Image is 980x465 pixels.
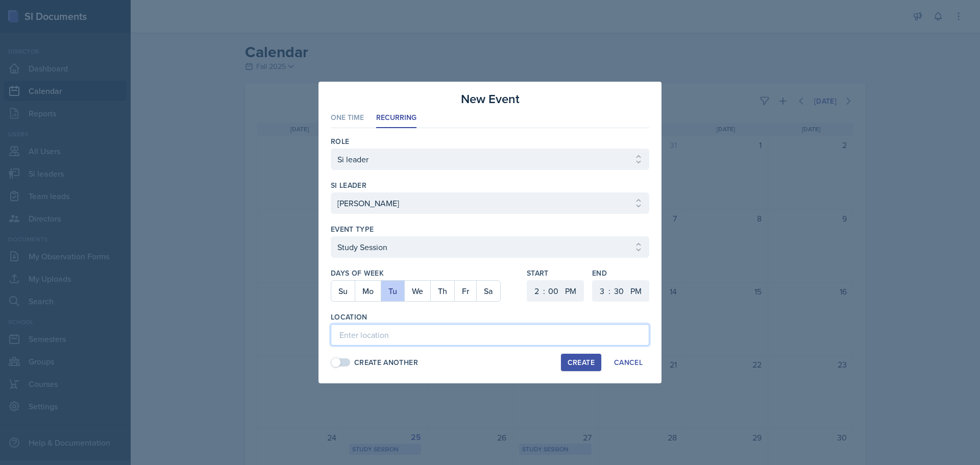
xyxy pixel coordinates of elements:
[376,108,416,128] li: Recurring
[331,180,366,190] label: si leader
[331,281,355,301] button: Su
[592,268,649,278] label: End
[454,281,476,301] button: Fr
[568,358,595,366] div: Create
[527,268,584,278] label: Start
[331,224,374,234] label: Event Type
[614,358,643,366] div: Cancel
[331,324,649,346] input: Enter location
[331,268,519,278] label: Days of Week
[381,281,404,301] button: Tu
[355,281,381,301] button: Mo
[543,285,545,297] div: :
[331,312,367,322] label: Location
[354,357,418,368] div: Create Another
[404,281,430,301] button: We
[331,108,364,128] li: One Time
[607,354,649,371] button: Cancel
[430,281,454,301] button: Th
[608,285,610,297] div: :
[461,90,520,108] h3: New Event
[561,354,601,371] button: Create
[476,281,500,301] button: Sa
[331,136,349,146] label: Role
